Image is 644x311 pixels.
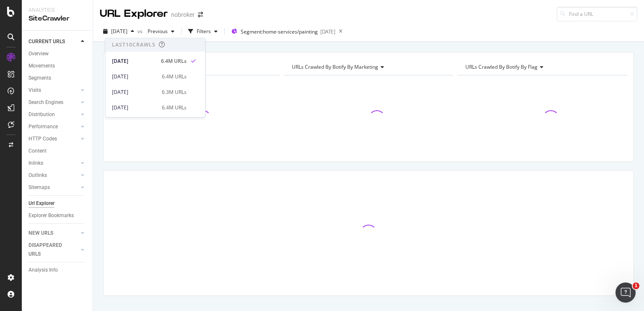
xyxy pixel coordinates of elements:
[29,147,87,155] a: Content
[112,104,157,111] div: [DATE]
[29,159,43,168] div: Inlinks
[29,135,57,143] div: HTTP Codes
[29,229,53,238] div: NEW URLS
[29,266,58,275] div: Analysis Info
[228,25,335,38] button: Segment:home-services/painting[DATE]
[29,98,78,107] a: Search Engines
[29,211,87,220] a: Explorer Bookmarks
[162,104,187,111] div: 6.4M URLs
[185,25,221,38] button: Filters
[464,60,620,74] h4: URLs Crawled By Botify By flag
[100,7,168,21] div: URL Explorer
[29,74,51,83] div: Segments
[29,110,78,119] a: Distribution
[29,211,74,220] div: Explorer Bookmarks
[29,98,63,107] div: Search Engines
[29,74,87,83] a: Segments
[29,62,55,70] div: Movements
[112,88,157,96] div: [DATE]
[633,282,639,289] span: 1
[112,73,157,80] div: [DATE]
[29,171,78,180] a: Outlinks
[29,37,65,46] div: CURRENT URLS
[29,86,41,95] div: Visits
[29,241,78,259] a: DISAPPEARED URLS
[100,25,138,38] button: [DATE]
[29,62,87,70] a: Movements
[29,229,78,238] a: NEW URLS
[465,63,538,70] span: URLs Crawled By Botify By flag
[162,88,187,96] div: 6.3M URLs
[29,266,87,275] a: Analysis Info
[29,183,78,192] a: Sitemaps
[112,57,156,65] div: [DATE]
[320,28,335,35] div: [DATE]
[29,7,86,14] div: Analytics
[29,86,78,95] a: Visits
[29,183,50,192] div: Sitemaps
[615,282,636,303] iframe: Intercom live chat
[29,122,78,131] a: Performance
[29,199,55,208] div: Url Explorer
[29,37,78,46] a: CURRENT URLS
[292,63,378,70] span: URLs Crawled By Botify By marketing
[144,25,178,38] button: Previous
[144,28,168,35] span: Previous
[29,14,86,23] div: SiteCrawler
[198,12,203,18] div: arrow-right-arrow-left
[241,28,318,35] span: Segment: home-services/painting
[29,122,58,131] div: Performance
[197,28,211,35] div: Filters
[557,7,637,21] input: Find a URL
[138,28,144,35] span: vs
[29,49,49,58] div: Overview
[112,41,156,49] div: Last 10 Crawls
[162,73,187,80] div: 6.4M URLs
[29,171,47,180] div: Outlinks
[29,110,55,119] div: Distribution
[29,241,71,259] div: DISAPPEARED URLS
[290,60,446,74] h4: URLs Crawled By Botify By marketing
[171,10,195,19] div: nobroker
[29,135,78,143] a: HTTP Codes
[29,159,78,168] a: Inlinks
[29,147,47,155] div: Content
[29,49,87,58] a: Overview
[161,57,187,65] div: 6.4M URLs
[111,28,127,35] span: 2025 Aug. 4th
[29,199,87,208] a: Url Explorer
